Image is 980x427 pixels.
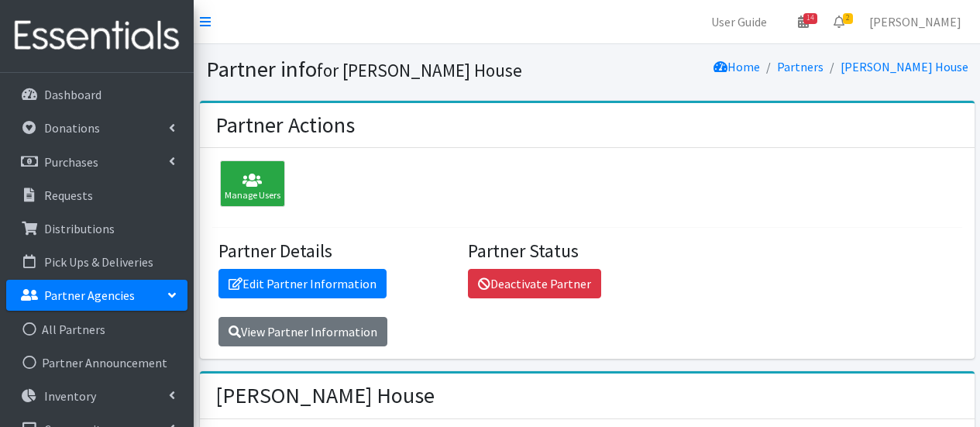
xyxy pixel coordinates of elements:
p: Donations [44,120,100,136]
a: Donations [6,112,187,143]
a: Distributions [6,213,187,244]
a: Dashboard [6,79,187,110]
a: View Partner Information [218,317,387,346]
img: HumanEssentials [6,10,187,62]
a: [PERSON_NAME] [857,6,974,37]
a: Manage Users [212,178,285,194]
p: Partner Agencies [44,288,135,303]
a: User Guide [699,6,779,37]
p: Inventory [44,388,96,404]
h2: [PERSON_NAME] House [215,383,435,409]
a: Partners [777,59,824,74]
a: Partner Agencies [6,280,187,311]
h4: Partner Status [468,240,706,263]
a: [PERSON_NAME] House [841,59,968,74]
p: Dashboard [44,87,101,102]
h4: Partner Details [218,240,456,263]
a: All Partners [6,314,187,345]
p: Requests [44,188,93,203]
h2: Partner Actions [215,112,355,139]
p: Distributions [44,221,115,236]
h1: Partner info [206,56,582,83]
p: Purchases [44,154,98,170]
a: 14 [786,6,821,37]
a: Partner Announcement [6,347,187,378]
a: Inventory [6,381,187,412]
a: Pick Ups & Deliveries [6,246,187,277]
a: Purchases [6,146,187,177]
small: for [PERSON_NAME] House [317,59,522,81]
a: 2 [821,6,857,37]
a: Edit Partner Information [218,269,387,298]
a: Home [714,59,760,74]
div: Manage Users [220,160,285,207]
p: Pick Ups & Deliveries [44,254,153,270]
a: Deactivate Partner [468,269,601,298]
span: 2 [843,13,853,24]
a: Requests [6,180,187,211]
span: 14 [803,13,817,24]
